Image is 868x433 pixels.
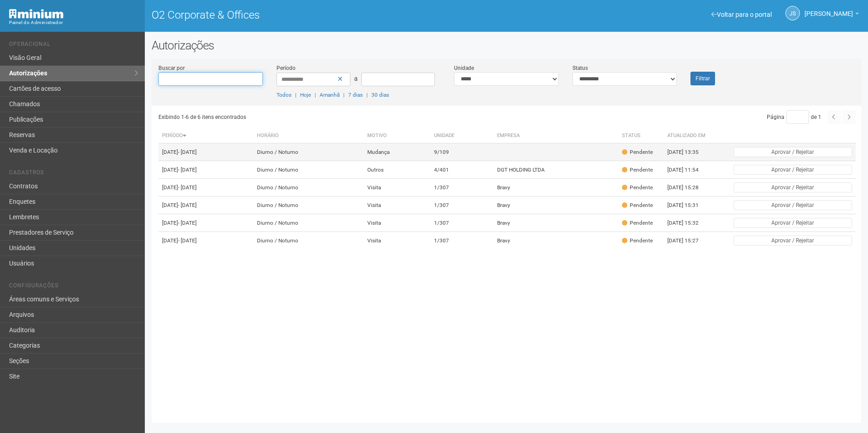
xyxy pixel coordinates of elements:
[364,214,431,232] td: Visita
[734,218,852,228] button: Aprovar / Rejeitar
[785,6,800,20] a: JS
[734,200,852,210] button: Aprovar / Rejeitar
[454,64,474,72] label: Unidade
[371,92,389,98] a: 30 dias
[158,143,253,161] td: [DATE]
[178,237,197,244] span: - [DATE]
[734,165,852,175] button: Aprovar / Rejeitar
[430,179,493,197] td: 1/307
[158,214,253,232] td: [DATE]
[430,197,493,214] td: 1/307
[493,128,618,143] th: Empresa
[320,92,340,98] a: Amanhã
[158,161,253,179] td: [DATE]
[734,147,852,157] button: Aprovar / Rejeitar
[664,143,714,161] td: [DATE] 13:35
[354,75,358,82] span: a
[158,232,253,250] td: [DATE]
[253,197,364,214] td: Diurno / Noturno
[804,11,859,19] a: [PERSON_NAME]
[767,114,821,120] span: Página de 1
[364,128,431,143] th: Motivo
[622,219,653,227] div: Pendente
[178,202,197,208] span: - [DATE]
[664,232,714,250] td: [DATE] 15:27
[152,39,861,52] h2: Autorizações
[276,92,291,98] a: Todos
[348,92,363,98] a: 7 dias
[493,214,618,232] td: Bravy
[622,202,653,209] div: Pendente
[253,143,364,161] td: Diurno / Noturno
[493,179,618,197] td: Bravy
[253,179,364,197] td: Diurno / Noturno
[158,179,253,197] td: [DATE]
[664,161,714,179] td: [DATE] 11:54
[430,128,493,143] th: Unidade
[622,184,653,192] div: Pendente
[9,169,138,179] li: Cadastros
[276,64,296,72] label: Período
[430,161,493,179] td: 4/401
[343,92,345,98] span: |
[618,128,664,143] th: Status
[253,232,364,250] td: Diurno / Noturno
[734,236,852,246] button: Aprovar / Rejeitar
[622,237,653,245] div: Pendente
[178,184,197,191] span: - [DATE]
[253,214,364,232] td: Diurno / Noturno
[364,143,431,161] td: Mudança
[9,282,138,292] li: Configurações
[493,232,618,250] td: Bravy
[178,167,197,173] span: - [DATE]
[493,197,618,214] td: Bravy
[9,41,138,50] li: Operacional
[664,128,714,143] th: Atualizado em
[622,166,653,174] div: Pendente
[364,232,431,250] td: Visita
[253,128,364,143] th: Horário
[295,92,296,98] span: |
[430,232,493,250] td: 1/307
[430,214,493,232] td: 1/307
[364,197,431,214] td: Visita
[711,11,772,18] a: Voltar para o portal
[253,161,364,179] td: Diurno / Noturno
[366,92,368,98] span: |
[158,128,253,143] th: Período
[364,179,431,197] td: Visita
[300,92,311,98] a: Hoje
[664,197,714,214] td: [DATE] 15:31
[158,64,185,72] label: Buscar por
[178,220,197,226] span: - [DATE]
[9,19,138,27] div: Painel do Administrador
[152,9,500,21] h1: O2 Corporate & Offices
[178,149,197,155] span: - [DATE]
[315,92,316,98] span: |
[734,182,852,192] button: Aprovar / Rejeitar
[158,197,253,214] td: [DATE]
[622,148,653,156] div: Pendente
[664,214,714,232] td: [DATE] 15:32
[664,179,714,197] td: [DATE] 15:28
[493,161,618,179] td: DGT HOLDING LTDA
[572,64,588,72] label: Status
[9,9,64,19] img: Minium
[690,72,715,85] button: Filtrar
[804,1,853,17] span: Jeferson Souza
[158,110,504,124] div: Exibindo 1-6 de 6 itens encontrados
[430,143,493,161] td: 9/109
[364,161,431,179] td: Outros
